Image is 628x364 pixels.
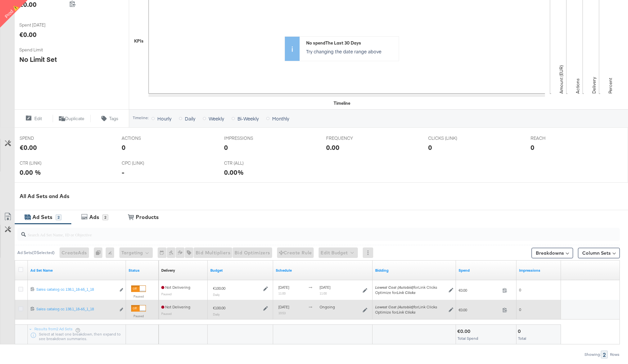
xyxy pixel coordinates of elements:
a: Sales catalog cc 138.1_18-65_1_18 [36,287,116,294]
div: Ads [89,213,99,221]
div: Sales catalog cc 138.1_18-65_1_18 [36,287,116,292]
div: Rows [610,352,620,357]
sub: Daily [213,312,220,316]
div: 2 [102,214,108,220]
span: Bi-Weekly [237,115,259,122]
a: Sales catalog cc 138.1_18-65_1_18 [36,306,116,313]
a: Your Ad Set name. [30,268,123,273]
div: Ad Sets [32,213,52,221]
button: Column Sets [578,248,620,258]
div: 2 [56,214,61,220]
span: FREQUENCY [326,135,375,141]
span: CPC (LINK) [122,160,171,166]
span: Not Delivering [161,304,190,309]
a: The total amount spent to date. [459,268,514,273]
div: 0 [518,328,523,335]
div: Sales catalog cc 138.1_18-65_1_18 [36,306,116,312]
span: 0 [519,307,521,312]
div: €100.00 [213,286,225,291]
a: Reflects the ability of your Ad Set to achieve delivery based on ad states, schedule and budget. [161,268,175,273]
div: €100.00 [213,305,225,311]
sub: 11:00 [278,291,286,295]
span: CTR (LINK) [20,160,69,166]
a: The number of times your ad was served. On mobile apps an ad is counted as served the first time ... [519,268,558,273]
span: €0.00 [459,307,500,312]
p: Try changing the date range above [306,48,395,55]
span: 0 [519,287,521,292]
label: Paused [131,294,146,299]
span: Daily [185,115,195,122]
em: Link Clicks [397,310,415,315]
span: Hourly [157,115,171,122]
span: Total Spend [458,336,478,341]
div: €0.00 [457,328,472,335]
span: CLICKS (LINK) [428,135,477,141]
div: 0 [94,247,106,258]
em: Lowest Cost (Autobid) [375,285,414,290]
span: Total [518,336,526,341]
span: Not Delivering [161,285,190,290]
div: Products [136,213,159,221]
div: No Limit Set [19,55,57,64]
sub: 11:00 [320,291,327,295]
span: Spend Limit [19,47,68,53]
span: Monthly [272,115,289,122]
div: 0 [531,143,534,152]
span: Tags [109,116,118,122]
span: [DATE] [278,285,289,290]
button: Edit [14,115,53,122]
div: Optimize for [375,310,437,315]
sub: Daily [213,293,220,297]
span: [DATE] [320,285,330,290]
div: Optimize for [375,290,437,295]
input: Search Ad Set Name, ID or Objective [26,226,565,238]
button: Duplicate [53,115,91,122]
span: for Link Clicks [375,304,437,309]
sub: Paused [161,292,172,296]
div: 0.00 [326,143,340,152]
button: Tags [91,115,129,122]
em: Link Clicks [397,290,415,295]
div: Timeline: [132,116,149,120]
div: - [122,168,124,177]
div: All Ad Sets and Ads [20,192,628,200]
a: Shows when your Ad Set is scheduled to deliver. [276,268,370,273]
div: 0.00 % [20,168,41,177]
span: Edit [34,116,42,122]
span: for Link Clicks [375,285,437,290]
div: Showing: [584,352,601,357]
div: 0 [224,143,228,152]
div: 0.00% [224,168,244,177]
a: Shows the current state of your Ad Set. [129,268,156,273]
div: Ad Sets ( 0 Selected) [17,250,55,256]
div: No spend The Last 30 Days [306,40,395,46]
span: CTR (ALL) [224,160,273,166]
div: 0 [428,143,432,152]
sub: 10:53 [278,311,286,315]
a: Shows your bid and optimisation settings for this Ad Set. [375,268,453,273]
div: 2 [601,351,608,359]
div: €0.00 [19,30,37,39]
div: 0 [122,143,126,152]
span: [DATE] [278,304,289,309]
label: Paused [131,314,146,318]
div: €0.00 [20,143,37,152]
span: ACTIONS [122,135,171,141]
sub: Paused [161,312,172,316]
a: Shows the current budget of Ad Set. [210,268,270,273]
span: ongoing [320,304,335,309]
span: REACH [531,135,580,141]
span: Weekly [209,115,224,122]
button: Breakdowns [532,248,573,258]
em: Lowest Cost (Autobid) [375,304,414,309]
div: Delivery [161,268,175,273]
span: €0.00 [459,288,500,293]
span: Duplicate [65,116,84,122]
span: Spent [DATE] [19,22,68,28]
span: SPEND [20,135,69,141]
span: IMPRESSIONS [224,135,273,141]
